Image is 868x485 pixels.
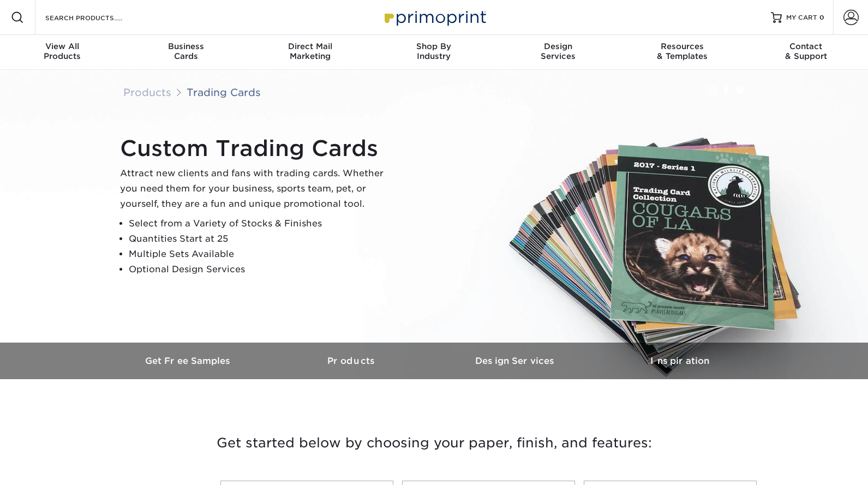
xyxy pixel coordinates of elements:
span: MY CART [786,13,817,22]
a: Inspiration [598,343,762,379]
div: Services [496,41,620,61]
a: DesignServices [496,35,620,70]
span: Business [124,41,248,51]
a: Get Free Samples [107,343,271,379]
span: Contact [744,41,868,51]
p: Attract new clients and fans with trading cards. Whether you need them for your business, sports ... [120,166,393,212]
a: Shop ByIndustry [372,35,496,70]
a: Trading Cards [187,86,261,98]
iframe: Google Customer Reviews [3,452,93,481]
span: Direct Mail [248,41,372,51]
div: Marketing [248,41,372,61]
h3: Design Services [434,356,598,366]
div: Cards [124,41,248,61]
h3: Inspiration [598,356,762,366]
span: Design [496,41,620,51]
li: Optional Design Services [129,262,393,277]
li: Select from a Variety of Stocks & Finishes [129,216,393,231]
li: Multiple Sets Available [129,247,393,262]
a: Products [271,343,434,379]
h3: Get Free Samples [107,356,271,366]
h3: Get started below by choosing your paper, finish, and features: [115,418,753,468]
div: Industry [372,41,496,61]
span: Resources [620,41,744,51]
div: & Support [744,41,868,61]
span: Shop By [372,41,496,51]
span: 0 [819,14,824,21]
a: Resources& Templates [620,35,744,70]
input: SEARCH PRODUCTS..... [44,11,151,24]
a: BusinessCards [124,35,248,70]
a: Contact& Support [744,35,868,70]
a: Direct MailMarketing [248,35,372,70]
h1: Custom Trading Cards [120,135,393,161]
img: Primoprint [380,5,489,29]
a: Products [123,86,171,98]
li: Quantities Start at 25 [129,231,393,247]
div: & Templates [620,41,744,61]
h3: Products [271,356,434,366]
a: Design Services [434,343,598,379]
